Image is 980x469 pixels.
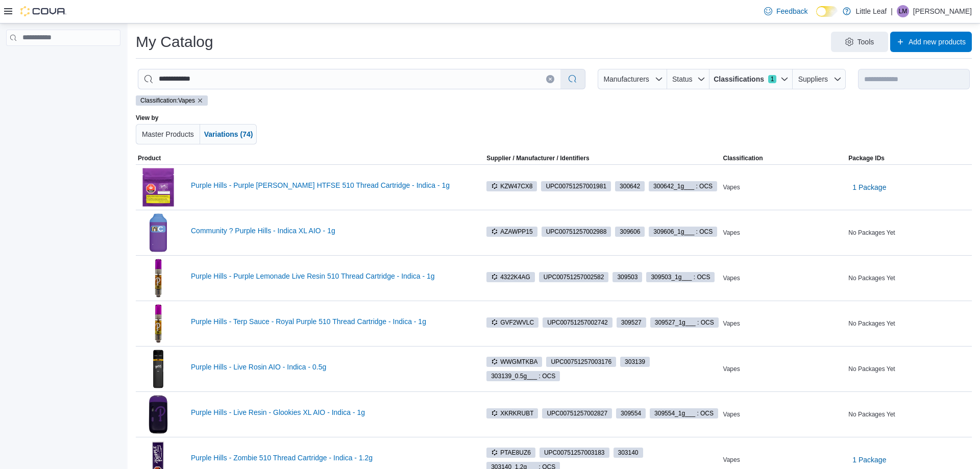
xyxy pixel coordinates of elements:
[491,372,555,381] span: 303139_0.5g___ : OCS
[491,182,532,191] span: KZW47CX8
[667,69,709,89] button: Status
[486,448,535,458] span: PTAE8UZ6
[138,212,179,253] img: Community ? Purple Hills - Indica XL AIO - 1g
[890,32,972,52] button: Add new products
[486,227,537,237] span: AZAWPP15
[615,227,645,237] span: 309606
[491,409,533,418] span: XKRKRUBT
[650,317,719,328] span: 309527_1g___ : OCS
[649,227,717,237] span: 309606_1g___ : OCS
[491,318,534,327] span: GVF2WVLC
[793,69,846,89] button: Suppliers
[491,273,530,282] span: 4322K4AG
[891,5,893,17] p: |
[200,124,257,144] button: Variations (74)
[625,357,645,366] span: 303139
[816,6,838,17] input: Dark Mode
[486,357,542,367] span: WWGMTKBA
[543,317,612,328] span: UPC00751257002742
[486,317,538,328] span: GVF2WVLC
[491,227,533,236] span: AZAWPP15
[721,227,847,239] div: Vapes
[191,408,468,416] a: Purple Hills - Live Resin - Glookies XL AIO - Indica - 1g
[721,181,847,193] div: Vapes
[616,408,646,418] span: 309554
[714,74,764,84] span: Classifications
[491,448,531,457] span: PTAE8UZ6
[620,182,640,191] span: 300642
[547,318,608,327] span: UPC 00751257002742
[546,75,554,83] button: Clear input
[618,448,639,457] span: 303140
[768,75,776,83] span: 1 active filters
[852,182,886,192] span: 1 Package
[191,454,468,462] a: Purple Hills - Zombie 510 Thread Cartridge - Indica - 1.2g
[486,154,589,162] div: Supplier / Manufacturer / Identifiers
[142,130,194,138] span: Master Products
[846,227,972,239] div: No Packages Yet
[653,182,713,191] span: 300642_1g___ : OCS
[603,75,649,83] span: Manufacturers
[136,95,208,106] span: Classification: Vapes
[646,272,715,282] span: 309503_1g___ : OCS
[191,227,468,235] a: Community ? Purple Hills - Indica XL AIO - 1g
[848,154,885,162] span: Package IDs
[486,408,538,418] span: XKRKRUBT
[816,17,817,17] span: Dark Mode
[472,154,589,162] span: Supplier / Manufacturer / Identifiers
[649,181,717,191] span: 300642_1g___ : OCS
[6,48,120,72] nav: Complex example
[544,273,604,282] span: UPC 00751257002582
[191,181,468,189] a: Purple Hills - Purple [PERSON_NAME] HTFSE 510 Thread Cartridge - Indica - 1g
[721,363,847,375] div: Vapes
[138,154,161,162] span: Product
[621,409,641,418] span: 309554
[620,357,650,367] span: 303139
[672,75,693,83] span: Status
[721,408,847,421] div: Vapes
[721,272,847,284] div: Vapes
[655,318,714,327] span: 309527_1g___ : OCS
[138,167,179,208] img: Purple Hills - Purple Jane HTFSE 510 Thread Cartridge - Indica - 1g
[539,272,609,282] span: UPC00751257002582
[615,181,645,191] span: 300642
[486,371,560,381] span: 303139_0.5g___ : OCS
[617,317,646,328] span: 309527
[138,349,179,389] img: Purple Hills - Live Rosin AIO - Indica - 0.5g
[913,5,972,17] p: [PERSON_NAME]
[899,5,908,17] span: LM
[831,32,888,52] button: Tools
[776,6,807,16] span: Feedback
[651,273,710,282] span: 309503_1g___ : OCS
[846,363,972,375] div: No Packages Yet
[620,227,640,236] span: 309606
[857,37,874,47] span: Tools
[846,317,972,330] div: No Packages Yet
[191,363,468,371] a: Purple Hills - Live Rosin AIO - Indica - 0.5g
[612,272,642,282] span: 309503
[654,409,714,418] span: 309554_1g___ : OCS
[20,6,66,16] img: Cova
[136,32,213,52] h1: My Catalog
[547,409,607,418] span: UPC 00751257002827
[204,130,253,138] span: Variations (74)
[546,182,606,191] span: UPC 00751257001981
[486,181,537,191] span: KZW47CX8
[721,454,847,466] div: Vapes
[138,258,179,299] img: Purple Hills - Purple Lemonade Live Resin 510 Thread Cartridge - Indica - 1g
[621,318,642,327] span: 309527
[650,408,718,418] span: 309554_1g___ : OCS
[846,272,972,284] div: No Packages Yet
[191,272,468,280] a: Purple Hills - Purple Lemonade Live Resin 510 Thread Cartridge - Indica - 1g
[598,69,667,89] button: Manufacturers
[542,227,611,237] span: UPC00751257002988
[909,37,966,47] span: Add new products
[138,303,179,344] img: Purple Hills - Terp Sauce - Royal Purple 510 Thread Cartridge - Indica - 1g
[542,408,612,418] span: UPC00751257002827
[140,96,195,105] span: Classification: Vapes
[544,448,605,457] span: UPC 00751257003183
[546,227,607,236] span: UPC 00751257002988
[138,394,179,435] img: Purple Hills - Live Resin - Glookies XL AIO - Indica - 1g
[486,272,535,282] span: 4322K4AG
[491,357,537,366] span: WWGMTKBA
